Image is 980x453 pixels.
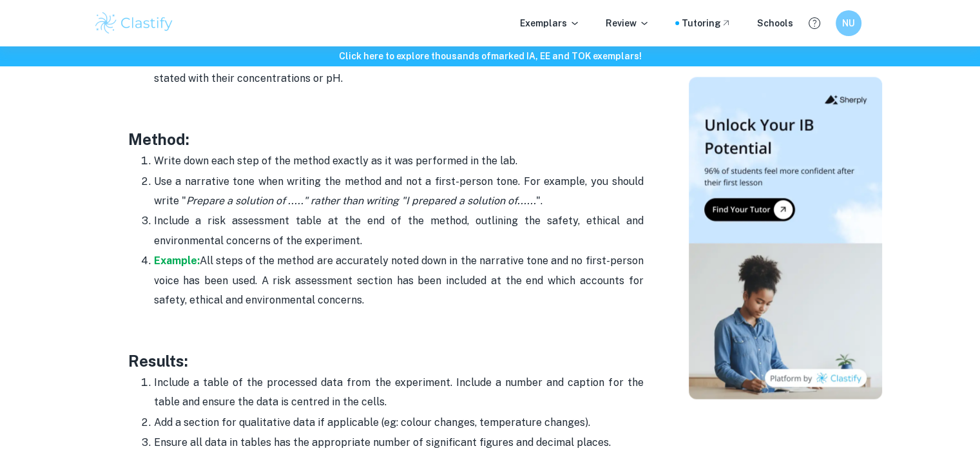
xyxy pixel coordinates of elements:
h6: NU [841,16,856,30]
a: Tutoring [682,16,731,30]
p: All steps of the method are accurately noted down in the narrative tone and no first-person voice... [154,251,644,310]
p: Use a narrative tone when writing the method and not a first-person tone. For example, you should... [154,172,644,211]
h3: Method: [128,128,644,151]
img: Thumbnail [689,77,882,400]
i: Prepare a solution of ....." rather than writing "I prepared a solution of...... [186,195,536,207]
p: Include a table of the processed data from the experiment. Include a number and caption for the t... [154,373,644,412]
p: Exemplars [520,16,580,30]
p: Include a risk assessment table at the end of the method, outlining the safety, ethical and envir... [154,211,644,251]
button: Help and Feedback [803,12,825,34]
button: NU [836,10,861,36]
p: Add a section for qualitative data if applicable (eg: colour changes, temperature changes). [154,413,644,432]
p: Review [606,16,649,30]
p: All glassware and equipment are stated with their uncertainties, and all chemicals are stated wit... [154,50,644,89]
a: Example: [154,255,200,267]
p: Ensure all data in tables has the appropriate number of significant figures and decimal places. [154,433,644,452]
h6: Click here to explore thousands of marked IA, EE and TOK exemplars ! [3,49,977,63]
img: Clastify logo [93,10,175,36]
h3: Results: [128,349,644,372]
a: Schools [757,16,793,30]
p: Write down each step of the method exactly as it was performed in the lab. [154,151,644,171]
